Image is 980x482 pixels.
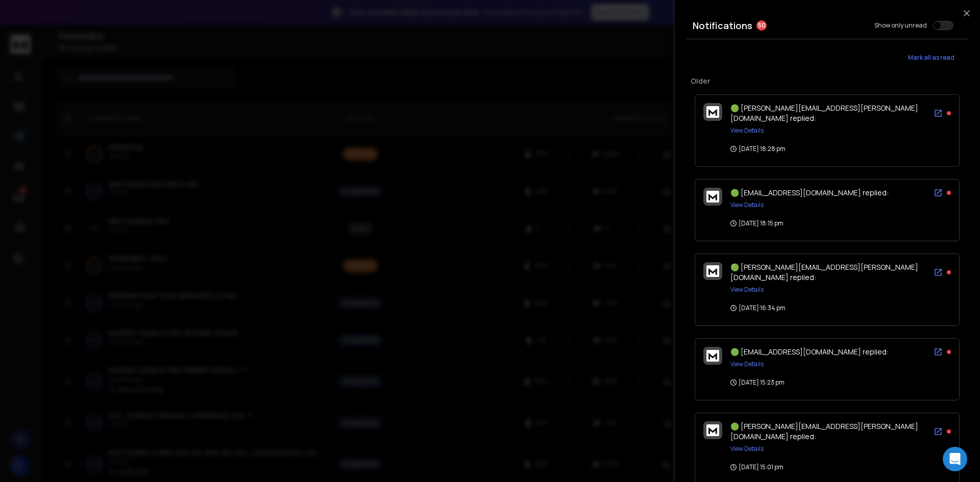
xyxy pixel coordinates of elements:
[706,265,719,277] img: logo
[730,103,918,123] span: 🟢 [PERSON_NAME][EMAIL_ADDRESS][PERSON_NAME][DOMAIN_NAME] replied:
[706,350,719,362] img: logo
[730,347,889,357] span: 🟢 [EMAIL_ADDRESS][DOMAIN_NAME] replied:
[894,47,968,68] button: Mark all as read
[730,201,764,209] button: View Details
[874,21,927,30] label: Show only unread
[730,188,889,197] span: 🟢 [EMAIL_ADDRESS][DOMAIN_NAME] replied:
[706,106,719,118] img: logo
[730,360,764,368] button: View Details
[706,424,719,436] img: logo
[730,463,783,471] p: [DATE] 15:01 pm
[730,445,764,453] button: View Details
[691,76,964,86] p: Older
[943,447,967,471] div: Open Intercom Messenger
[730,126,764,135] button: View Details
[756,20,767,31] span: 50
[730,262,918,282] span: 🟢 [PERSON_NAME][EMAIL_ADDRESS][PERSON_NAME][DOMAIN_NAME] replied:
[730,304,786,312] p: [DATE] 16:34 pm
[693,18,752,33] h3: Notifications
[908,54,954,62] span: Mark all as read
[730,421,918,441] span: 🟢 [PERSON_NAME][EMAIL_ADDRESS][PERSON_NAME][DOMAIN_NAME] replied:
[706,191,719,202] img: logo
[730,378,785,387] p: [DATE] 15:23 pm
[730,286,764,294] button: View Details
[730,219,783,227] p: [DATE] 18:15 pm
[730,145,786,153] p: [DATE] 18:28 pm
